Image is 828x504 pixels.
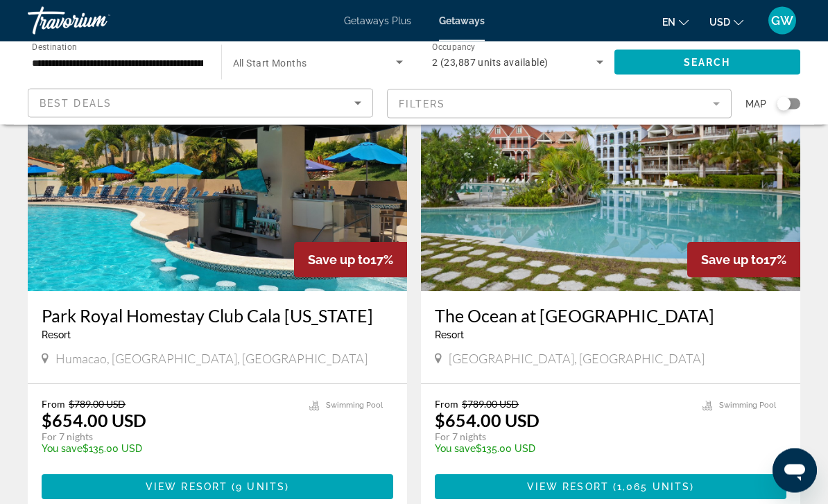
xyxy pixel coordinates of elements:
[617,482,690,493] span: 1,065 units
[435,431,689,444] p: For 7 nights
[42,399,65,410] span: From
[435,444,476,455] span: You save
[42,444,295,455] p: $135.00 USD
[773,449,817,493] iframe: Button to launch messaging window
[771,14,793,28] span: GW
[435,399,458,410] span: From
[146,482,227,493] span: View Resort
[687,243,800,278] div: 17%
[40,98,112,109] span: Best Deals
[42,410,146,431] p: $654.00 USD
[42,431,295,444] p: For 7 nights
[435,330,464,341] span: Resort
[344,15,411,26] a: Getaways Plus
[449,351,705,367] span: [GEOGRAPHIC_DATA], [GEOGRAPHIC_DATA]
[42,475,393,500] button: View Resort(9 units)
[745,94,766,114] span: Map
[701,253,764,268] span: Save up to
[28,70,407,292] img: 8843O01X.jpg
[387,89,732,119] button: Filter
[421,70,800,292] img: 4063O01X.jpg
[42,444,83,455] span: You save
[527,482,609,493] span: View Resort
[326,401,383,410] span: Swimming Pool
[294,243,407,278] div: 17%
[614,50,801,75] button: Search
[439,15,485,26] a: Getaways
[609,482,694,493] span: ( )
[684,57,731,68] span: Search
[662,17,675,28] span: en
[435,410,540,431] p: $654.00 USD
[709,17,730,28] span: USD
[435,306,786,327] a: The Ocean at [GEOGRAPHIC_DATA]
[435,475,786,500] button: View Resort(1,065 units)
[308,253,370,268] span: Save up to
[764,6,800,35] button: User Menu
[432,43,476,53] span: Occupancy
[69,399,126,410] span: $789.00 USD
[435,444,689,455] p: $135.00 USD
[233,58,307,69] span: All Start Months
[28,3,166,39] a: Travorium
[32,42,77,52] span: Destination
[55,351,368,367] span: Humacao, [GEOGRAPHIC_DATA], [GEOGRAPHIC_DATA]
[227,482,289,493] span: ( )
[432,57,548,68] span: 2 (23,887 units available)
[40,95,361,112] mat-select: Sort by
[42,306,393,327] a: Park Royal Homestay Club Cala [US_STATE]
[719,401,776,410] span: Swimming Pool
[236,482,285,493] span: 9 units
[462,399,519,410] span: $789.00 USD
[662,12,689,32] button: Change language
[42,330,71,341] span: Resort
[709,12,743,32] button: Change currency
